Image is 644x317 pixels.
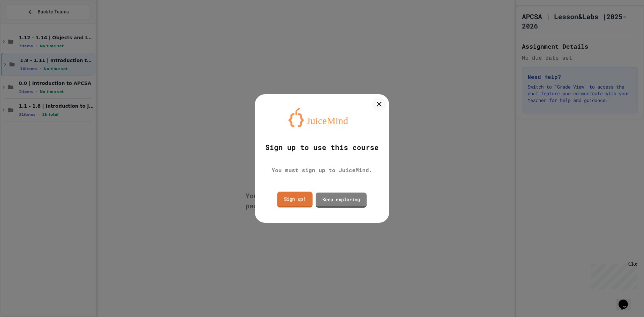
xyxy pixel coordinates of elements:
img: logo-orange.svg [288,108,356,127]
a: Keep exploring [316,193,367,208]
div: You must sign up to JuiceMind. [272,166,372,174]
div: Chat with us now!Close [3,3,46,43]
a: Sign up! [277,192,313,207]
div: Sign up to use this course [265,142,379,153]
